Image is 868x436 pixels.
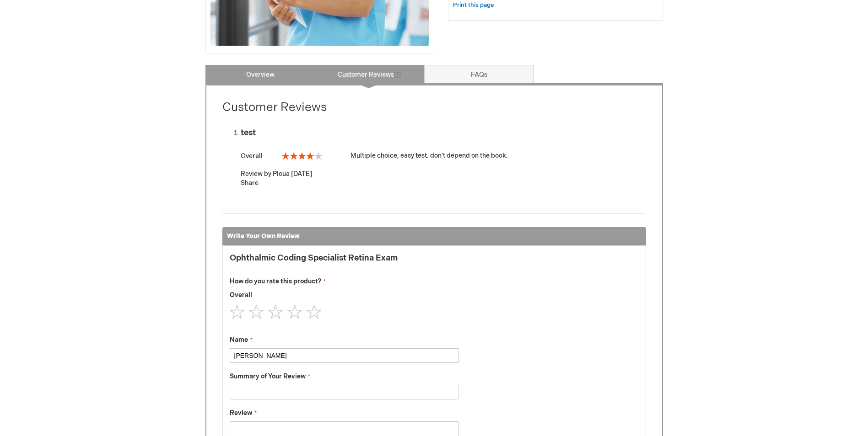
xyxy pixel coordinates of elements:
[222,101,327,115] strong: Customer Reviews
[273,170,290,178] strong: Ploua
[424,65,534,83] a: FAQs
[230,277,321,285] span: How do you rate this product?
[241,151,646,160] div: Multiple choice, easy test. don't depend on the book.
[241,152,263,160] span: Overall
[241,179,259,187] span: Share
[282,152,322,160] div: 80%
[230,291,252,299] span: Overall
[230,336,248,344] span: Name
[227,232,300,240] strong: Write Your Own Review
[205,65,315,83] a: Overview
[230,253,458,263] strong: Ophthalmic Coding Specialist Retina Exam
[291,170,312,178] time: [DATE]
[394,71,401,79] span: 1
[230,409,252,417] span: Review
[241,128,646,138] div: test
[241,170,271,178] span: Review by
[315,65,425,83] a: Customer Reviews1
[230,372,306,380] span: Summary of Your Review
